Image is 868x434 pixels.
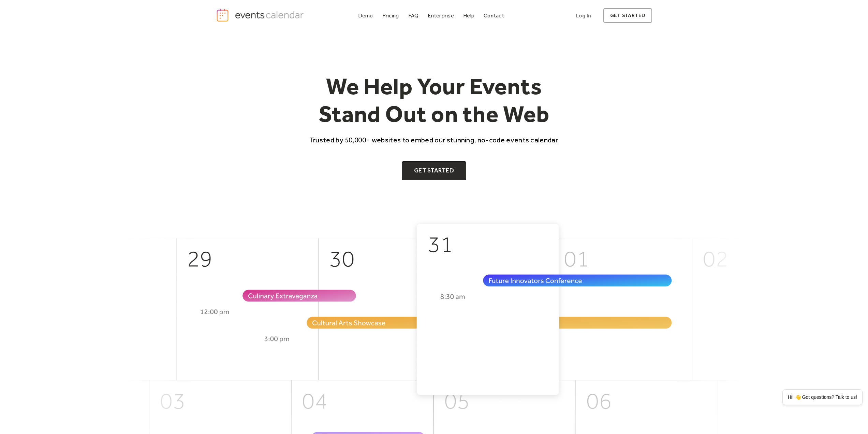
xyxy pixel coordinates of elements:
[425,11,456,20] a: Enterprise
[481,11,507,20] a: Contact
[484,14,504,17] div: Contact
[216,8,306,22] a: home
[428,14,454,17] div: Enterprise
[460,11,477,20] a: Help
[303,72,565,128] h1: We Help Your Events Stand Out on the Web
[380,11,402,20] a: Pricing
[603,8,652,23] a: get started
[569,8,598,23] a: Log In
[303,135,565,145] p: Trusted by 50,000+ websites to embed our stunning, no-code events calendar.
[382,14,399,17] div: Pricing
[463,14,474,17] div: Help
[406,11,422,20] a: FAQ
[358,14,373,17] div: Demo
[408,14,419,17] div: FAQ
[402,161,466,180] a: Get Started
[355,11,376,20] a: Demo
